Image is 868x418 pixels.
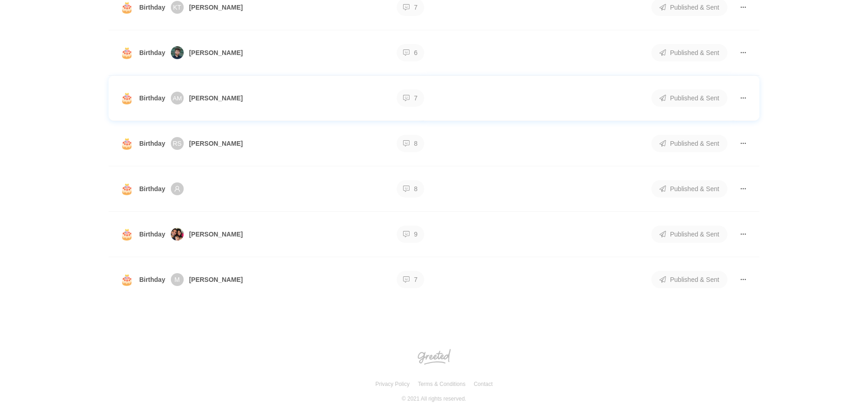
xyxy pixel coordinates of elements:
span: Birthday [139,93,165,103]
span: [PERSON_NAME] [189,229,243,239]
span: [PERSON_NAME] [189,138,243,148]
span: [PERSON_NAME] [189,48,243,58]
span: [PERSON_NAME] [189,2,243,12]
span: [PERSON_NAME] [189,275,243,285]
img: jubili%2Fstrategyn.com%2FRofDNuApUOaritLIu2nVnNIqAlR2-6350ffe128a14d45b4b97e0ada155ec2 [171,228,184,241]
span: Birthday [139,184,165,194]
small: © 2021 All rights reserved. [402,395,466,403]
span: 🎂 [120,137,139,150]
span: AM [173,92,182,104]
span: 8 [397,180,424,198]
a: Privacy Policy [375,377,410,391]
span: Birthday [139,48,165,58]
span: Published & Sent [651,89,727,107]
span: 7 [397,271,424,288]
span: Published & Sent [651,225,727,243]
a: Terms & Conditions [417,377,466,391]
span: Birthday [139,2,165,12]
span: KT [173,1,181,14]
span: Published & Sent [651,135,727,152]
span: Published & Sent [651,271,727,288]
span: 🎂 [120,273,139,286]
img: Greeted [418,349,451,365]
span: Published & Sent [651,180,727,198]
span: 8 [397,135,424,152]
span: Birthday [139,229,165,239]
span: 🎂 [120,1,139,14]
span: 🎂 [120,46,139,59]
span: user [174,186,180,192]
span: 6 [397,44,424,61]
span: Birthday [139,275,165,285]
span: 🎂 [120,92,139,104]
span: 7 [397,89,424,107]
img: jubili%2Fstrategyn.com%2FCfCA5jlpAAWskN2hVBAnX9lDgIM2-51b0c56db6b3426d92674d223c5bc612 [171,46,184,59]
span: [PERSON_NAME] [189,93,243,103]
span: Birthday [139,138,165,148]
span: 🎂 [120,228,139,241]
span: RS [173,137,181,150]
a: Contact [473,377,493,391]
span: 9 [397,225,424,243]
span: M [175,273,180,286]
span: Published & Sent [651,44,727,61]
span: 🎂 [120,182,139,195]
